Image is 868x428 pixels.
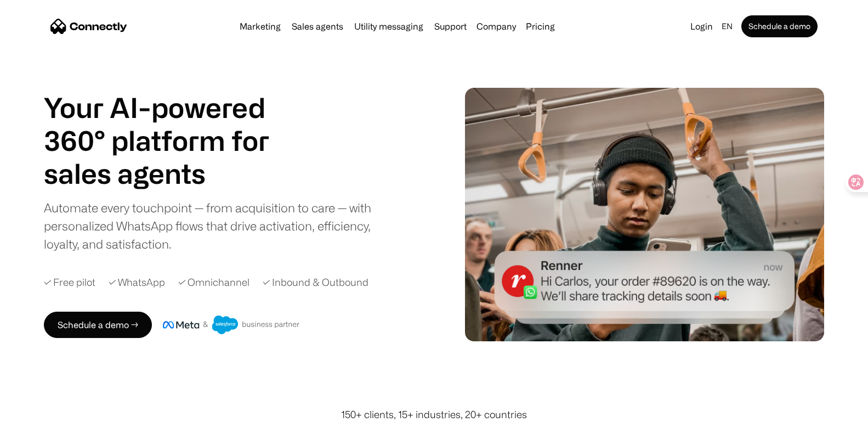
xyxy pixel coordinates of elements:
[717,19,739,34] div: en
[686,19,717,34] a: Login
[11,408,66,424] aside: Language selected: English
[235,22,285,31] a: Marketing
[287,22,348,31] a: Sales agents
[341,407,527,422] div: 150+ clients, 15+ industries, 20+ countries
[263,275,368,290] div: ✓ Inbound & Outbound
[741,15,818,37] a: Schedule a demo
[109,275,165,290] div: ✓ WhatsApp
[521,22,559,31] a: Pricing
[44,199,389,253] div: Automate every touchpoint — from acquisition to care — with personalized WhatsApp flows that driv...
[476,19,516,34] div: Company
[430,22,471,31] a: Support
[473,19,519,34] div: Company
[44,91,296,157] h1: Your AI-powered 360° platform for
[44,157,296,190] div: 1 of 4
[22,409,66,424] ul: Language list
[44,157,296,190] h1: sales agents
[163,316,300,334] img: Meta and Salesforce business partner badge.
[50,18,127,35] a: home
[44,157,296,190] div: carousel
[44,275,95,290] div: ✓ Free pilot
[350,22,428,31] a: Utility messaging
[722,19,733,34] div: en
[178,275,249,290] div: ✓ Omnichannel
[44,312,152,338] a: Schedule a demo →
